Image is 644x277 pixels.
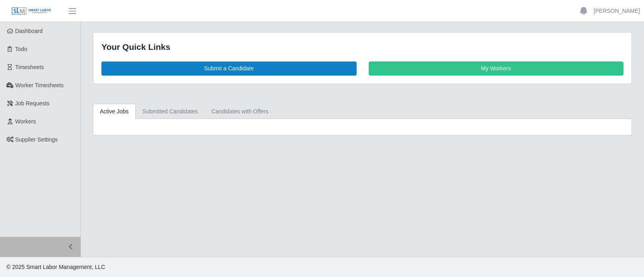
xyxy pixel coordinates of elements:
[11,7,52,16] img: SLM Logo
[15,136,58,143] span: Supplier Settings
[93,104,136,119] a: Active Jobs
[594,7,640,15] a: [PERSON_NAME]
[369,62,624,76] a: My Workers
[15,64,44,70] span: Timesheets
[6,264,105,270] span: © 2025 Smart Labor Management, LLC
[204,104,275,119] a: Candidates with Offers
[15,100,50,107] span: Job Requests
[101,62,357,76] a: Submit a Candidate
[15,82,64,88] span: Worker Timesheets
[101,41,623,53] div: Your Quick Links
[15,118,36,125] span: Workers
[136,104,205,119] a: Submitted Candidates
[15,46,27,52] span: Todo
[15,28,43,34] span: Dashboard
